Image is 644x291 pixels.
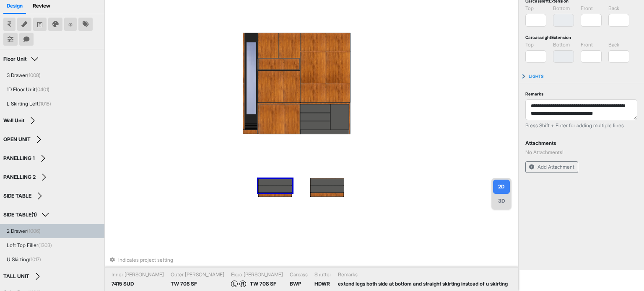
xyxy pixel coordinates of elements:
[3,155,35,161] div: PANELLING 1
[3,212,37,218] div: SIDE TABLE(1)
[519,70,644,83] button: Lights
[553,41,570,48] p: bottom
[3,55,41,63] button: Floor Unit
[493,194,510,208] div: 3D
[525,140,556,146] span: Attachments
[7,242,52,249] div: Loft Top Filler
[581,41,593,48] p: front
[29,256,41,263] span: (1017)
[529,74,544,79] p: Lights
[7,72,41,79] div: 3 Drawer
[525,41,534,48] p: top
[3,136,31,142] div: OPEN UNIT
[608,41,619,48] p: back
[608,5,619,11] p: back
[3,174,36,180] div: PANELLING 2
[3,193,31,199] div: SIDE TABLE
[553,5,570,11] p: bottom
[525,149,637,156] span: No Attachments!
[3,118,24,124] div: Wall Unit
[7,100,51,108] div: L Skirting Left
[581,5,593,11] p: front
[3,211,52,219] button: SIDE TABLE(1)
[3,192,46,200] button: SIDE TABLE
[27,228,41,234] span: (1006)
[3,272,44,281] button: TALL UNIT
[3,273,29,279] div: TALL UNIT
[7,227,41,235] div: 2 Drawer
[39,100,51,107] span: (1018)
[115,256,173,264] div: Indicates project setting
[3,135,45,144] button: OPEN UNIT
[493,180,510,194] div: 2D
[3,116,39,125] button: Wall Unit
[525,91,543,96] span: Remarks
[525,5,534,11] p: top
[36,86,49,93] span: (0401)
[27,72,41,78] span: (1008)
[7,256,41,263] div: U Skirting
[7,86,49,93] div: 1D Floor Unit
[3,56,26,62] div: Floor Unit
[38,242,52,248] span: (1303)
[3,154,49,162] button: PANELLING 1
[525,35,571,40] span: Carcass right Extension
[525,122,637,129] div: Press Shift + Enter for adding multiple lines
[3,173,50,181] button: PANELLING 2
[525,161,578,173] button: Add Attachment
